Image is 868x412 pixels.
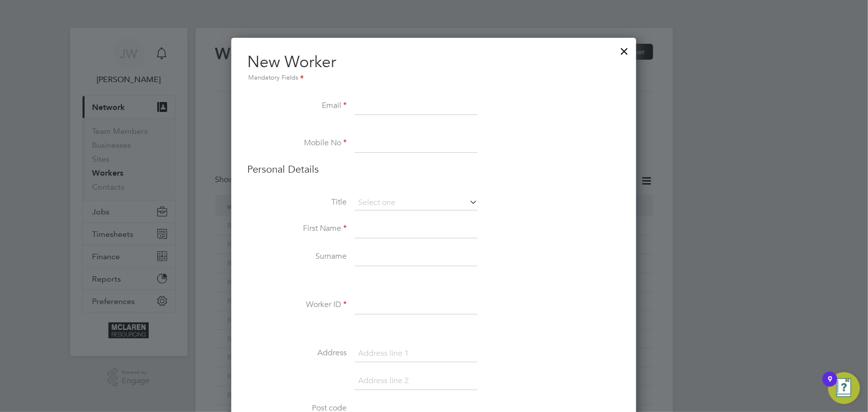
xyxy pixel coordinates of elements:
label: Worker ID [247,300,347,310]
input: Address line 1 [355,345,478,363]
label: Address [247,348,347,358]
label: First Name [247,223,347,234]
label: Surname [247,251,347,262]
div: Mandatory Fields [247,73,620,84]
h2: New Worker [247,52,620,84]
label: Title [247,197,347,207]
h3: Personal Details [247,163,620,176]
div: 9 [828,379,832,392]
input: Select one [355,196,478,210]
button: Open Resource Center, 9 new notifications [828,372,860,404]
input: Address line 2 [355,372,478,390]
label: Email [247,101,347,111]
label: Mobile No [247,138,347,148]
